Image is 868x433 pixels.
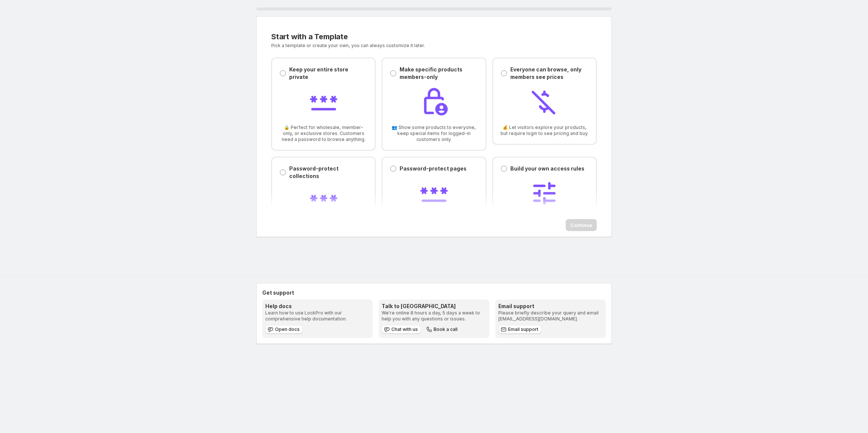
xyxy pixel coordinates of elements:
[382,325,421,334] button: Chat with us
[391,326,418,332] span: Chat with us
[510,165,584,172] p: Build your own access rules
[262,289,606,297] h2: Get support
[289,66,367,81] p: Keep your entire store private
[400,165,467,172] p: Password-protect pages
[382,310,486,322] p: We're online 8 hours a day, 5 days a week to help you with any questions or issues.
[508,326,538,332] span: Email support
[265,303,370,310] h3: Help docs
[309,186,339,216] img: Password-protect collections
[434,326,458,332] span: Book a call
[419,178,449,208] img: Password-protect pages
[382,303,486,310] h3: Talk to [GEOGRAPHIC_DATA]
[529,178,559,208] img: Build your own access rules
[498,303,603,310] h3: Email support
[279,125,367,142] span: 🔒 Perfect for wholesale, member-only, or exclusive stores. Customers need a password to browse an...
[271,43,508,49] p: Pick a template or create your own, you can always customize it later.
[510,66,589,81] p: Everyone can browse, only members see prices
[498,325,541,334] a: Email support
[501,125,589,136] span: 💰 Let visitors explore your products, but require login to see pricing and buy.
[390,125,478,142] span: 👥 Show some products to everyone, keep special items for logged-in customers only.
[309,87,339,117] img: Keep your entire store private
[289,165,367,180] p: Password-protect collections
[265,325,303,334] a: Open docs
[400,66,478,81] p: Make specific products members-only
[424,325,461,334] button: Book a call
[419,87,449,117] img: Make specific products members-only
[275,326,300,332] span: Open docs
[498,310,603,322] p: Please briefly describe your query and email [EMAIL_ADDRESS][DOMAIN_NAME].
[271,32,348,41] span: Start with a Template
[529,87,559,117] img: Everyone can browse, only members see prices
[265,310,370,322] p: Learn how to use LockPro with our comprehensive help documentation.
